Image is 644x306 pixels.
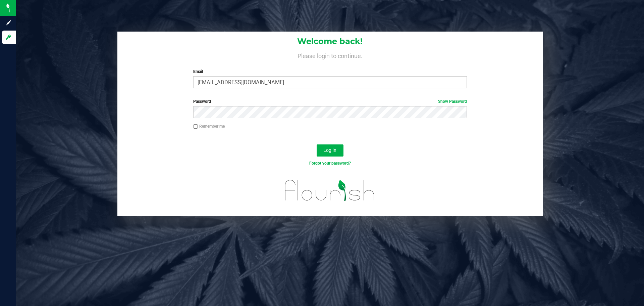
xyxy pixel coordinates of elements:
[5,19,12,26] inline-svg: Sign up
[317,144,343,157] button: Log In
[193,99,211,104] span: Password
[438,99,467,104] a: Show Password
[193,69,467,75] label: Email
[309,161,351,166] a: Forgot your password?
[277,173,383,208] img: flourish_logo.svg
[323,147,336,153] span: Log In
[117,37,543,46] h1: Welcome back!
[5,34,12,41] inline-svg: Log in
[193,124,198,129] input: Remember me
[193,123,225,129] label: Remember me
[117,51,543,59] h4: Please login to continue.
